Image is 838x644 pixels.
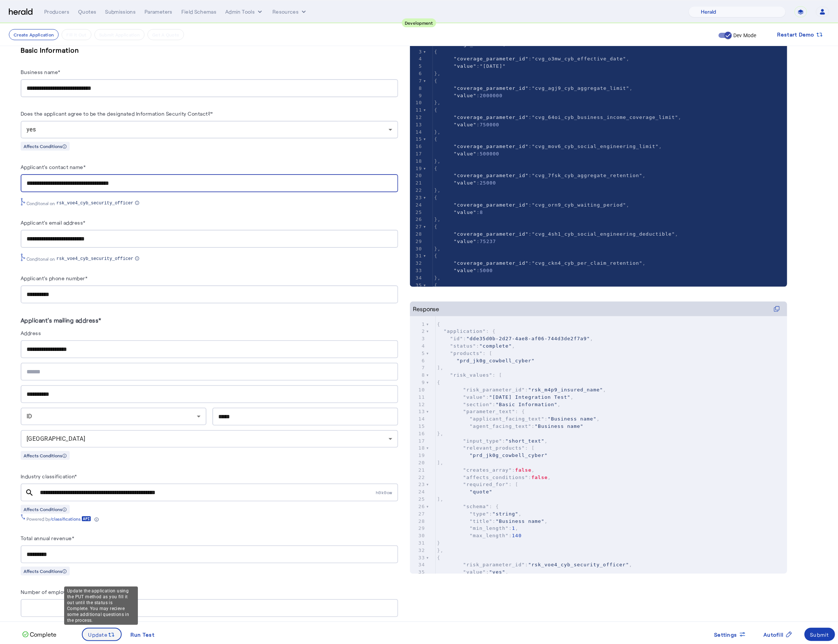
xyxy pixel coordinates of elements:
[410,136,423,143] div: 15
[181,8,217,15] div: Field Schemas
[437,431,444,436] span: },
[434,78,438,84] span: {
[410,114,423,121] div: 12
[454,268,477,273] span: "value"
[410,129,423,136] div: 14
[21,451,70,460] div: Affects Conditions
[454,180,477,186] span: "value"
[441,42,496,47] span: "coverage_values"
[225,8,264,15] button: internal dropdown menu
[532,260,642,266] span: "cvg_ckn4_cyb_per_claim_retention"
[463,394,486,400] span: "value"
[28,630,56,639] p: Complete
[9,29,59,40] button: Create Application
[434,56,630,61] span: : ,
[410,539,426,547] div: 31
[437,402,561,407] span: : ,
[528,387,603,393] span: "rsk_m4p9_insured_name"
[410,267,423,274] div: 33
[410,372,426,379] div: 8
[532,475,548,480] span: false
[434,246,441,251] span: },
[470,453,548,458] span: "prd_jk0g_cowbell_cyber"
[434,239,496,244] span: :
[410,187,423,194] div: 22
[454,115,529,120] span: "coverage_parameter_id"
[437,525,519,531] span: : ,
[410,503,426,510] div: 26
[410,165,423,172] div: 19
[434,173,646,178] span: : ,
[410,467,426,474] div: 21
[410,379,426,386] div: 9
[410,150,423,158] div: 17
[434,166,438,171] span: {
[437,504,499,509] span: : {
[535,423,584,429] span: "Business name"
[437,555,441,560] span: {
[463,402,492,407] span: "section"
[505,438,545,444] span: "short_text"
[410,274,423,282] div: 34
[434,180,496,186] span: :
[402,18,436,27] div: Development
[437,343,515,349] span: : ,
[272,8,307,15] button: Resources dropdown menu
[21,110,213,117] label: Does the applicant agree to be the designated Information Security Contact?*
[777,30,814,39] span: Restart Demo
[410,48,423,56] div: 3
[532,85,629,91] span: "cvg_agj9_cyb_aggregate_limit"
[804,628,835,641] button: Submit
[410,302,787,559] herald-code-block: Response
[410,223,423,230] div: 27
[410,63,423,70] div: 5
[532,173,642,178] span: "cvg_7fsk_cyb_aggregate_retention"
[410,158,423,165] div: 18
[437,438,548,444] span: : ,
[434,210,483,215] span: :
[27,413,32,420] span: ID
[450,336,463,341] span: "id"
[463,438,502,444] span: "input_type"
[56,200,133,206] span: rsk_voe4_cyb_security_officer
[125,628,160,641] button: Run Test
[410,282,423,289] div: 35
[532,231,675,237] span: "cvg_4sh1_cyb_social_engineering_deductible"
[480,93,503,98] span: 2000000
[410,350,426,357] div: 5
[21,69,60,75] label: Business name*
[410,335,426,342] div: 3
[463,504,489,509] span: "schema"
[434,100,441,105] span: },
[470,511,489,517] span: "type"
[88,631,108,638] span: Update
[410,92,423,99] div: 9
[434,115,682,120] span: : ,
[548,416,597,422] span: "Business name"
[437,548,444,553] span: },
[437,423,584,429] span: :
[434,85,633,91] span: : ,
[532,115,678,120] span: "cvg_64oi_cyb_business_income_coverage_limit"
[450,372,493,378] span: "risk_values"
[434,195,438,200] span: {
[434,49,438,54] span: {
[470,489,493,495] span: "quote"
[410,423,426,430] div: 15
[376,489,398,496] span: h0k0ow
[454,260,529,266] span: "coverage_parameter_id"
[410,77,423,85] div: 7
[489,569,505,575] span: "yes"
[454,202,529,208] span: "coverage_parameter_id"
[444,328,486,334] span: "application"
[434,202,630,208] span: : ,
[410,474,426,481] div: 22
[410,55,423,63] div: 4
[27,256,55,262] span: Conditonal on
[410,172,423,179] div: 20
[434,268,493,273] span: :
[410,510,426,518] div: 27
[434,151,500,156] span: :
[437,351,493,356] span: : [
[147,29,184,40] button: Get A Quote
